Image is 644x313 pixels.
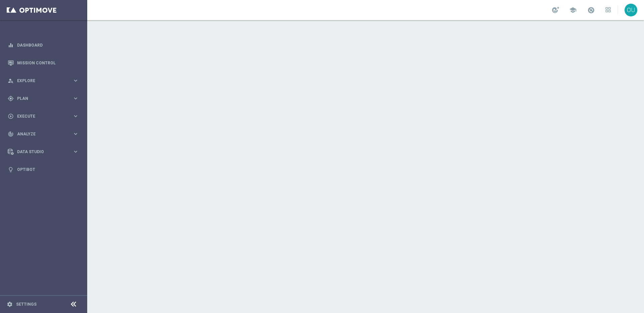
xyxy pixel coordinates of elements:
a: Dashboard [17,36,79,54]
a: Optibot [17,161,79,178]
i: lightbulb [8,167,14,173]
button: play_circle_outline Execute keyboard_arrow_right [7,114,79,119]
a: Mission Control [17,54,79,72]
div: Plan [8,96,72,102]
div: Execute [8,113,72,119]
i: keyboard_arrow_right [72,131,79,137]
button: gps_fixed Plan keyboard_arrow_right [7,96,79,101]
span: Explore [17,79,72,83]
button: person_search Explore keyboard_arrow_right [7,78,79,83]
i: keyboard_arrow_right [72,95,79,102]
span: Plan [17,97,72,101]
i: keyboard_arrow_right [72,77,79,84]
i: play_circle_outline [8,113,14,119]
i: gps_fixed [8,96,14,102]
i: keyboard_arrow_right [72,113,79,119]
div: Mission Control [8,54,79,72]
div: Explore [8,78,72,84]
div: Dashboard [8,36,79,54]
span: Execute [17,114,72,118]
span: Data Studio [17,150,72,154]
div: Analyze [8,131,72,137]
button: track_changes Analyze keyboard_arrow_right [7,131,79,137]
i: track_changes [8,131,14,137]
span: school [569,6,577,14]
button: Data Studio keyboard_arrow_right [7,149,79,154]
button: equalizer Dashboard [7,43,79,48]
i: equalizer [8,42,14,48]
div: Optibot [8,161,79,178]
div: OU [625,4,637,16]
button: Mission Control [7,60,79,66]
a: Settings [16,302,37,306]
i: keyboard_arrow_right [72,148,79,155]
div: Data Studio [8,149,72,155]
span: Analyze [17,132,72,136]
button: lightbulb Optibot [7,167,79,172]
i: person_search [8,78,14,84]
i: settings [7,301,13,307]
